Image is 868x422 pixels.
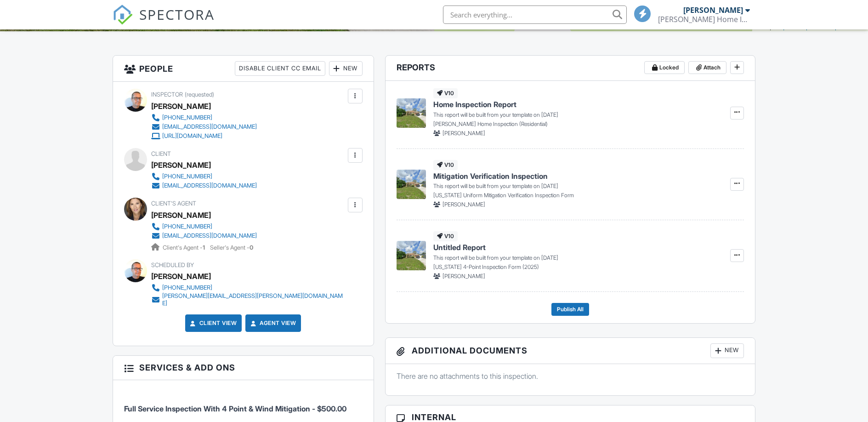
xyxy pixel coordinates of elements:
p: There are no attachments to this inspection. [397,371,744,381]
span: Client [151,150,171,157]
h3: Additional Documents [386,338,755,364]
a: [EMAIL_ADDRESS][DOMAIN_NAME] [151,122,257,131]
span: (requested) [185,91,214,98]
div: [PERSON_NAME] [683,6,743,15]
div: [PHONE_NUMBER] [162,114,212,121]
span: SPECTORA [139,5,215,24]
span: Full Service Inspection With 4 Point & Wind Mitigation - $500.00 [124,404,346,413]
a: [PHONE_NUMBER] [151,172,257,181]
div: [EMAIL_ADDRESS][DOMAIN_NAME] [162,182,257,189]
div: [PERSON_NAME] [151,269,211,283]
div: [URL][DOMAIN_NAME] [162,132,222,140]
div: [PHONE_NUMBER] [162,173,212,180]
a: [PHONE_NUMBER] [151,283,346,292]
a: Agent View [249,319,296,328]
a: [EMAIL_ADDRESS][DOMAIN_NAME] [151,231,257,240]
div: [PERSON_NAME] [151,99,211,113]
li: Service: Full Service Inspection With 4 Point & Wind Mitigation [124,387,363,421]
div: Disable Client CC Email [235,61,325,76]
a: © MapTiler [771,25,796,30]
h3: Services & Add ons [113,356,374,380]
h3: People [113,56,374,82]
strong: 1 [203,244,205,251]
div: New [710,343,744,358]
span: Client's Agent [151,200,196,207]
div: Clements Home Inspection LLC [658,15,750,24]
a: [PHONE_NUMBER] [151,113,257,122]
span: Inspector [151,91,183,98]
span: Scheduled By [151,262,194,268]
div: [EMAIL_ADDRESS][DOMAIN_NAME] [162,123,257,131]
a: SPECTORA [113,12,215,32]
a: Client View [188,319,237,328]
a: © OpenStreetMap contributors [797,25,866,30]
a: Leaflet [755,25,770,30]
strong: 0 [250,244,253,251]
div: [PHONE_NUMBER] [162,284,212,291]
span: Seller's Agent - [210,244,253,251]
div: [PERSON_NAME][EMAIL_ADDRESS][PERSON_NAME][DOMAIN_NAME] [162,292,346,307]
div: [PHONE_NUMBER] [162,223,212,230]
div: [PERSON_NAME] [151,158,211,172]
a: [PHONE_NUMBER] [151,222,257,231]
a: [URL][DOMAIN_NAME] [151,131,257,141]
span: Client's Agent - [163,244,206,251]
img: The Best Home Inspection Software - Spectora [113,5,133,25]
input: Search everything... [443,6,627,24]
div: [EMAIL_ADDRESS][DOMAIN_NAME] [162,232,257,240]
a: [PERSON_NAME] [151,208,211,222]
a: [EMAIL_ADDRESS][DOMAIN_NAME] [151,181,257,190]
div: New [329,61,363,76]
a: [PERSON_NAME][EMAIL_ADDRESS][PERSON_NAME][DOMAIN_NAME] [151,292,346,307]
